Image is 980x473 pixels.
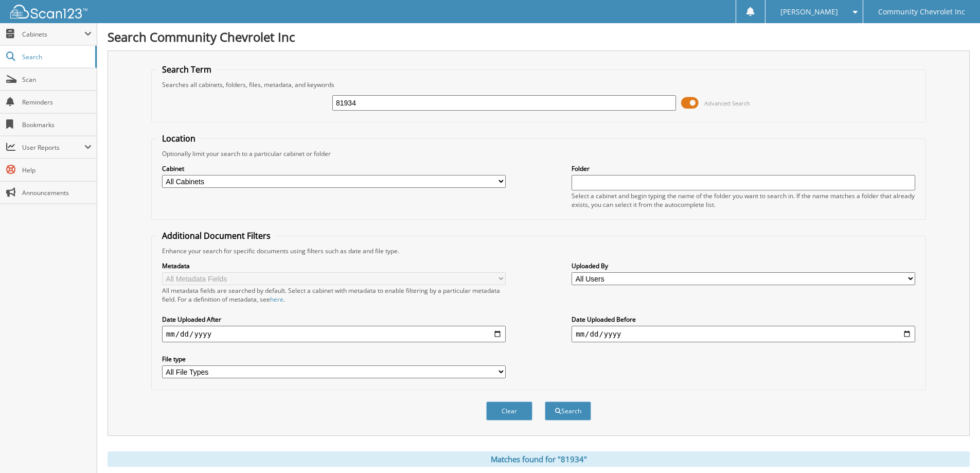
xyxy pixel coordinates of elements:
[162,164,506,173] label: Cabinet
[704,99,750,107] span: Advanced Search
[545,401,591,421] button: Search
[780,9,838,15] span: [PERSON_NAME]
[108,28,970,45] h1: Search Community Chevrolet Inc
[22,166,92,174] span: Help
[878,9,965,15] span: Community Chevrolet Inc
[162,261,506,270] label: Metadata
[572,191,915,209] div: Select a cabinet and begin typing the name of the folder you want to search in. If the name match...
[157,64,217,75] legend: Search Term
[22,143,84,152] span: User Reports
[572,164,915,173] label: Folder
[157,133,201,144] legend: Location
[157,230,276,241] legend: Additional Document Filters
[22,120,92,129] span: Bookmarks
[157,80,920,89] div: Searches all cabinets, folders, files, metadata, and keywords
[10,5,87,19] img: scan123-logo-white.svg
[157,149,920,158] div: Optionally limit your search to a particular cabinet or folder
[572,326,915,342] input: end
[162,326,506,342] input: start
[270,295,283,304] a: here
[157,247,920,255] div: Enhance your search for specific documents using filters such as date and file type.
[22,188,92,197] span: Announcements
[22,52,90,61] span: Search
[22,98,92,107] span: Reminders
[22,75,92,84] span: Scan
[22,30,84,39] span: Cabinets
[162,286,506,304] div: All metadata fields are searched by default. Select a cabinet with metadata to enable filtering b...
[486,401,532,421] button: Clear
[108,451,970,467] div: Matches found for "81934"
[572,315,915,324] label: Date Uploaded Before
[162,355,506,363] label: File type
[162,315,506,324] label: Date Uploaded After
[572,261,915,270] label: Uploaded By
